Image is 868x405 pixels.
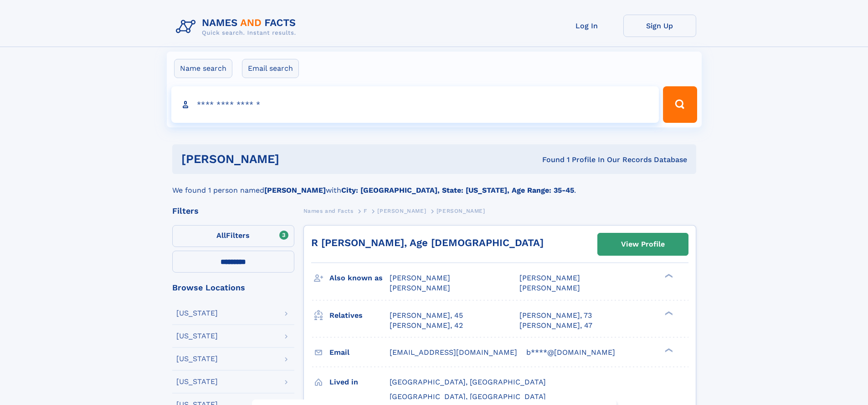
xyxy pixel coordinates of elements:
[176,378,218,385] div: [US_STATE]
[550,15,623,37] a: Log In
[176,310,218,317] div: [US_STATE]
[411,155,687,165] div: Found 1 Profile In Our Records Database
[390,284,450,292] span: [PERSON_NAME]
[519,321,592,331] a: [PERSON_NAME], 47
[329,308,390,323] h3: Relatives
[181,153,411,165] h1: [PERSON_NAME]
[390,392,546,401] span: [GEOGRAPHIC_DATA], [GEOGRAPHIC_DATA]
[176,355,218,363] div: [US_STATE]
[311,237,544,248] a: R [PERSON_NAME], Age [DEMOGRAPHIC_DATA]
[341,186,574,195] b: City: [GEOGRAPHIC_DATA], State: [US_STATE], Age Range: 35-45
[663,86,697,123] button: Search Button
[377,205,426,216] a: [PERSON_NAME]
[264,186,326,195] b: [PERSON_NAME]
[172,225,294,247] label: Filters
[172,284,294,292] div: Browse Locations
[364,208,367,214] span: F
[329,374,390,390] h3: Lived in
[390,310,463,321] a: [PERSON_NAME], 45
[663,310,673,316] div: ❯
[519,310,592,321] a: [PERSON_NAME], 73
[176,332,218,340] div: [US_STATE]
[329,345,390,360] h3: Email
[377,208,426,214] span: [PERSON_NAME]
[172,174,696,196] div: We found 1 person named with .
[390,321,463,331] a: [PERSON_NAME], 42
[216,231,226,240] span: All
[519,274,580,282] span: [PERSON_NAME]
[329,270,390,286] h3: Also known as
[172,15,303,39] img: Logo Names and Facts
[663,347,673,353] div: ❯
[242,59,299,78] label: Email search
[303,205,354,216] a: Names and Facts
[174,59,232,78] label: Name search
[390,348,517,357] span: [EMAIL_ADDRESS][DOMAIN_NAME]
[364,205,367,216] a: F
[598,233,688,255] a: View Profile
[437,208,485,214] span: [PERSON_NAME]
[519,284,580,292] span: [PERSON_NAME]
[623,15,696,37] a: Sign Up
[171,86,659,123] input: search input
[621,234,665,255] div: View Profile
[663,273,673,279] div: ❯
[390,274,450,282] span: [PERSON_NAME]
[390,378,546,386] span: [GEOGRAPHIC_DATA], [GEOGRAPHIC_DATA]
[172,207,294,215] div: Filters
